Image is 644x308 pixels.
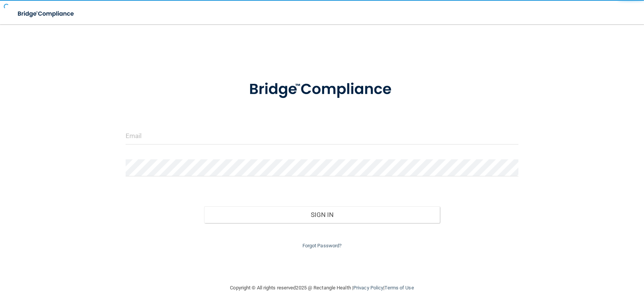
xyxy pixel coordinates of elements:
a: Terms of Use [384,285,414,291]
img: bridge_compliance_login_screen.278c3ca4.svg [11,6,81,22]
img: bridge_compliance_login_screen.278c3ca4.svg [233,70,410,109]
button: Sign In [204,206,440,223]
div: Copyright © All rights reserved 2025 @ Rectangle Health | | [184,276,461,300]
a: Privacy Policy [353,285,383,291]
a: Forgot Password? [302,243,342,248]
input: Email [126,127,518,145]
